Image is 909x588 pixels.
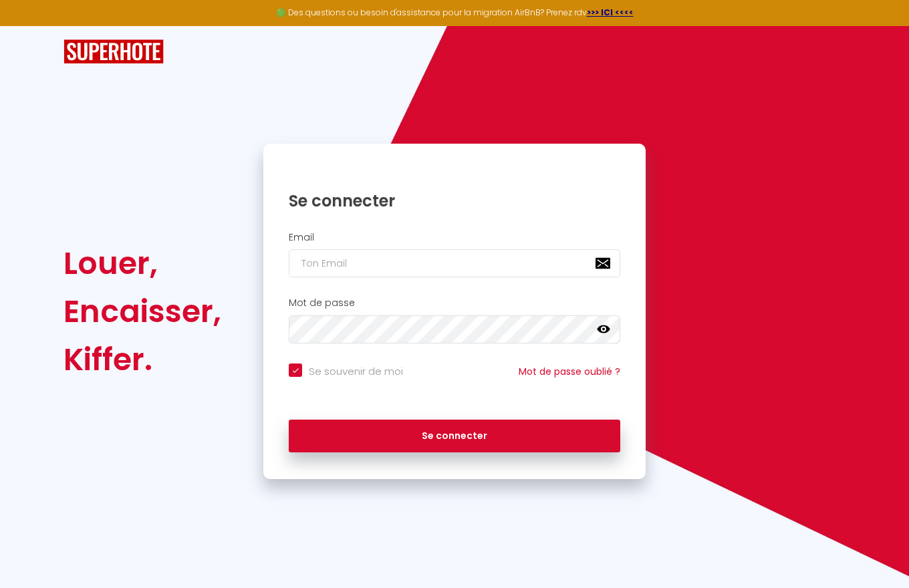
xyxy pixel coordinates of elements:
input: Ton Email [289,249,620,277]
button: Se connecter [289,420,620,453]
div: Louer, [63,239,221,287]
a: Mot de passe oublié ? [519,365,620,378]
img: SuperHote logo [63,39,164,64]
a: >>> ICI <<<< [587,7,634,18]
h1: Se connecter [289,190,620,211]
div: Encaisser, [63,287,221,335]
h2: Email [289,232,620,243]
h2: Mot de passe [289,297,620,309]
div: Kiffer. [63,335,221,384]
